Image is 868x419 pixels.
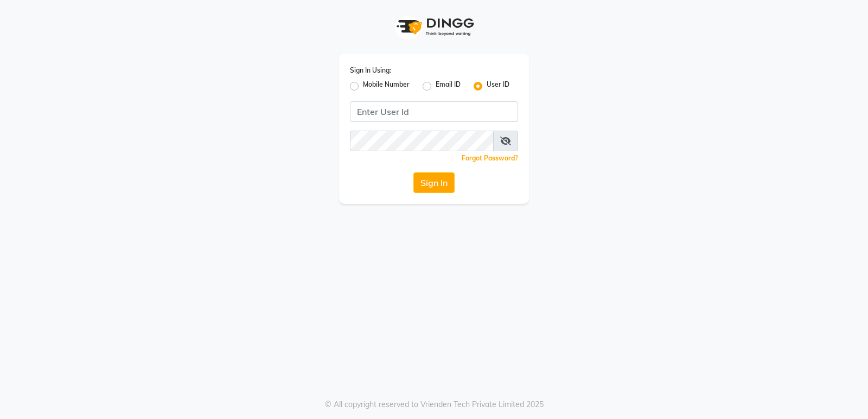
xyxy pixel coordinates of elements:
label: User ID [487,80,509,93]
label: Sign In Using: [350,66,391,75]
label: Mobile Number [363,80,410,93]
img: logo1.svg [391,11,477,43]
input: Username [350,131,494,151]
input: Username [350,101,518,122]
button: Sign In [413,172,455,193]
label: Email ID [436,80,461,93]
a: Forgot Password? [462,154,518,162]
